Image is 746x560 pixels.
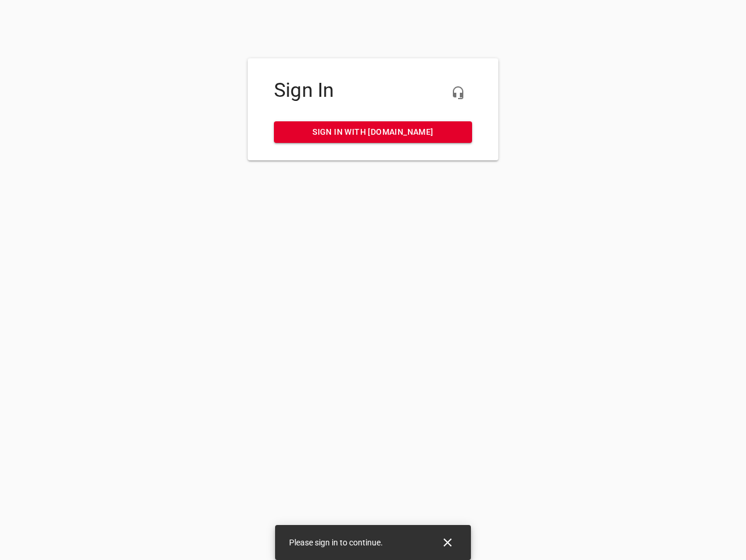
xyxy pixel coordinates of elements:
[274,121,472,143] a: Sign in with [DOMAIN_NAME]
[444,79,472,107] button: Live Chat
[289,538,383,547] span: Please sign in to continue.
[434,528,462,556] button: Close
[274,79,472,102] h4: Sign In
[283,125,463,139] span: Sign in with [DOMAIN_NAME]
